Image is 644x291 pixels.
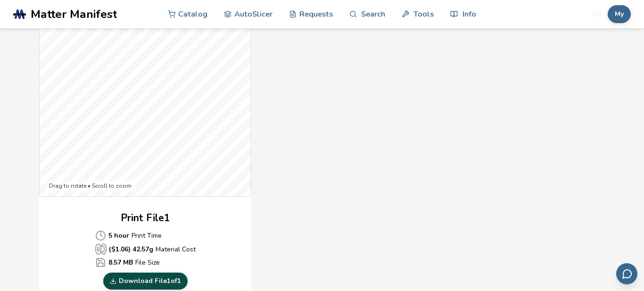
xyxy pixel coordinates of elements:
span: Average Cost [95,243,107,255]
button: My [608,5,631,23]
p: Print Time [95,230,196,241]
span: Matter Manifest [31,8,117,21]
b: ($ 1.06 ) 42.57 g [109,244,153,254]
p: Material Cost [95,243,196,255]
b: 5 hour [108,231,129,241]
b: 8.57 MB [108,258,133,267]
p: File Size [95,257,196,268]
a: Download File1of1 [103,273,188,290]
span: Average Cost [95,257,106,268]
button: Send feedback via email [616,263,637,284]
div: Drag to rotate • Scroll to zoom [44,181,136,192]
h2: Print File 1 [121,211,170,225]
span: Average Cost [95,230,106,241]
